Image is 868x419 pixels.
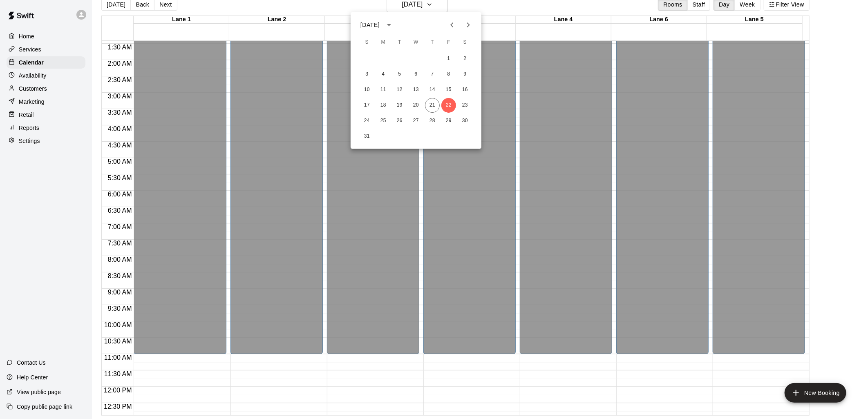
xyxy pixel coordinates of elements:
span: Thursday [425,34,440,51]
button: 5 [392,67,407,82]
button: 1 [441,51,456,66]
span: Saturday [458,34,472,51]
button: Previous month [444,17,460,33]
button: 8 [441,67,456,82]
span: Friday [441,34,456,51]
button: 28 [425,114,440,128]
button: 13 [409,82,423,97]
button: 7 [425,67,440,82]
button: 29 [441,114,456,128]
button: 30 [458,114,472,128]
button: 4 [376,67,391,82]
button: 24 [360,114,374,128]
button: 10 [360,82,374,97]
button: 22 [441,98,456,113]
button: 18 [376,98,391,113]
button: 12 [392,82,407,97]
button: Next month [460,17,477,33]
span: Tuesday [392,34,407,51]
button: calendar view is open, switch to year view [382,18,396,32]
button: 2 [458,51,472,66]
button: 6 [409,67,423,82]
button: 15 [441,82,456,97]
button: 16 [458,82,472,97]
button: 25 [376,114,391,128]
button: 26 [392,114,407,128]
button: 11 [376,82,391,97]
button: 23 [458,98,472,113]
button: 20 [409,98,423,113]
div: [DATE] [360,21,380,29]
button: 9 [458,67,472,82]
button: 3 [360,67,374,82]
span: Sunday [360,34,374,51]
span: Monday [376,34,391,51]
button: 14 [425,82,440,97]
button: 27 [409,114,423,128]
span: Wednesday [409,34,423,51]
button: 17 [360,98,374,113]
button: 19 [392,98,407,113]
button: 31 [360,129,374,144]
button: 21 [425,98,440,113]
